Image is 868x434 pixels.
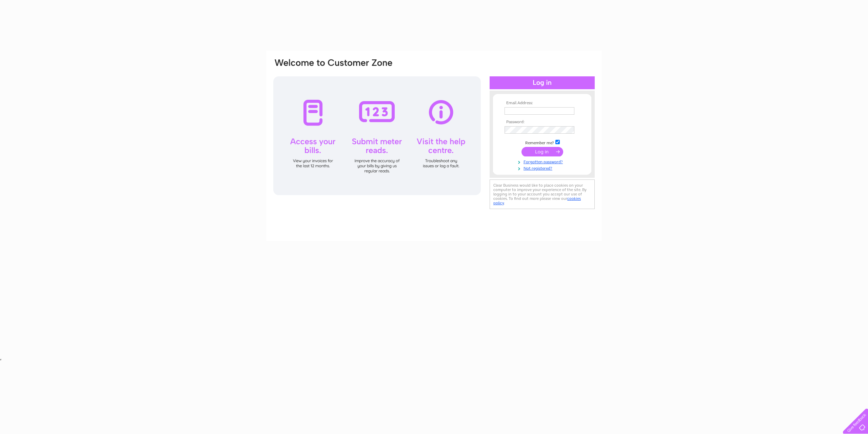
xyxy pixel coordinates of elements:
th: Password: [503,120,581,125]
th: Email Address: [503,101,581,106]
td: Remember me? [503,139,581,146]
a: Forgotten password? [505,158,581,165]
a: Not registered? [505,165,581,171]
a: cookies policy [493,196,581,205]
input: Submit [521,147,563,156]
div: Clear Business would like to place cookies on your computer to improve your experience of the sit... [490,180,595,209]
